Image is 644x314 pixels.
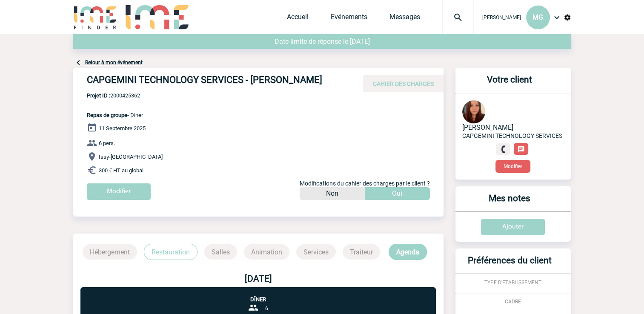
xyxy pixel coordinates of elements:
[331,13,367,25] a: Evénements
[87,183,151,200] input: Modifier
[462,123,513,131] span: [PERSON_NAME]
[300,180,430,187] span: Modifications du cahier des charges par le client ?
[87,92,143,99] span: 2000425362
[326,187,338,200] p: Non
[87,92,110,99] b: Projet ID :
[392,187,402,200] p: Oui
[517,146,525,153] img: chat-24-px-w.png
[204,244,237,260] p: Salles
[99,154,163,160] span: Issy-[GEOGRAPHIC_DATA]
[482,14,521,20] span: [PERSON_NAME]
[265,305,268,311] span: 6
[296,244,336,260] p: Services
[373,80,434,87] span: CAHIER DES CHARGES
[87,74,342,89] h4: CAPGEMINI TECHNOLOGY SERVICES - [PERSON_NAME]
[87,112,127,118] span: Repas de groupe
[144,244,197,260] p: Restauration
[389,13,420,25] a: Messages
[80,287,436,303] p: Dîner
[459,193,561,211] h3: Mes notes
[495,160,530,173] button: Modifier
[99,167,143,174] span: 300 € HT au global
[343,244,380,260] p: Traiteur
[85,60,143,66] a: Retour à mon événement
[287,13,309,25] a: Accueil
[248,303,258,313] img: group-24-px-b.png
[499,146,507,153] img: fixe.png
[275,37,370,46] span: Date limite de réponse le [DATE]
[484,280,541,285] span: TYPE D'ETABLISSEMENT
[99,125,146,131] span: 11 Septembre 2025
[481,219,545,235] input: Ajouter
[459,74,561,93] h3: Votre client
[245,274,272,284] b: [DATE]
[389,244,427,260] p: Agenda
[83,244,137,260] p: Hébergement
[73,5,117,29] img: IME-Finder
[99,140,115,146] span: 6 pers.
[532,13,543,21] span: MG
[462,132,562,139] span: CAPGEMINI TECHNOLOGY SERVICES
[462,100,485,123] img: 113184-2.jpg
[459,255,561,274] h3: Préférences du client
[87,112,143,118] span: - Diner
[244,244,289,260] p: Animation
[505,299,521,305] span: CADRE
